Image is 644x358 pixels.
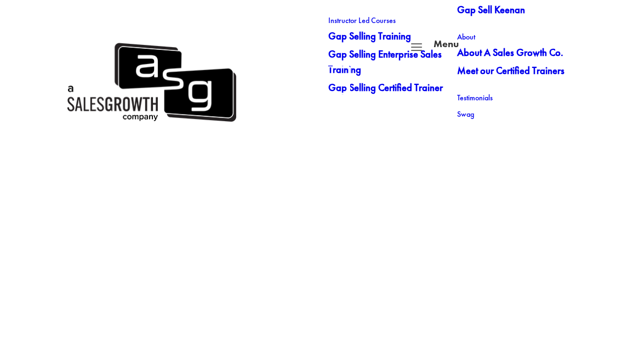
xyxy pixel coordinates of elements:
a: A Sales Growth Company Logo [65,118,236,128]
span: a [408,39,425,56]
a: Meet our Certified Trainers [457,62,574,81]
a: Gap Sell Keenan [457,2,574,20]
a: Gap Selling Training [328,28,445,46]
a: About [457,32,574,44]
span: Menu [434,37,459,50]
a: Swag [457,110,574,122]
a: Gap Selling Method [236,66,350,94]
a: Testimonials [457,93,574,105]
a: Testimonials [236,94,312,121]
a: Resources [236,121,304,149]
img: ASG Co. Logo [65,39,236,126]
a: Our Services [236,39,317,66]
a: Instructor Led Courses [328,16,445,28]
